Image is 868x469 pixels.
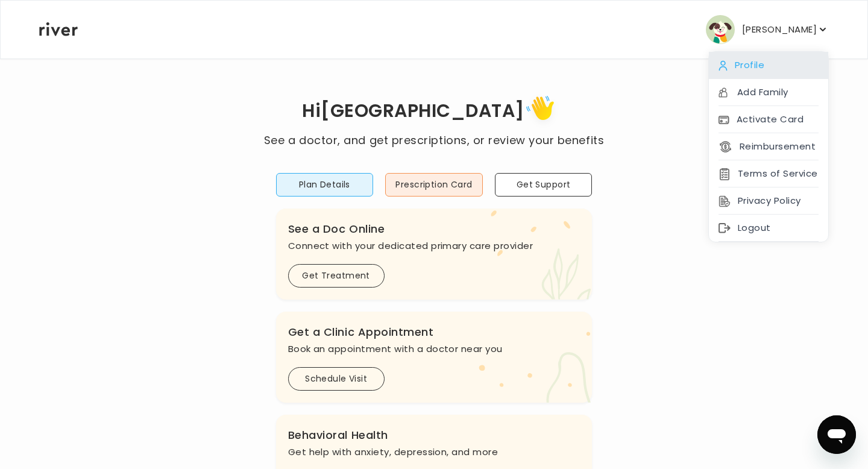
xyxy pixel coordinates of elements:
p: Connect with your dedicated primary care provider [288,238,580,254]
img: user avatar [706,15,735,44]
p: [PERSON_NAME] [742,21,817,38]
div: Logout [709,215,828,242]
div: Activate Card [709,106,828,133]
button: Prescription Card [385,173,483,197]
h3: See a Doc Online [288,221,580,238]
button: user avatar[PERSON_NAME] [706,15,829,44]
p: Book an appointment with a doctor near you [288,341,580,357]
button: Schedule Visit [288,367,385,391]
button: Get Treatment [288,264,385,288]
button: Reimbursement [719,138,816,155]
p: See a doctor, and get prescriptions, or review your benefits [264,132,604,149]
h1: Hi [GEOGRAPHIC_DATA] [264,92,604,132]
div: Terms of Service [709,160,828,187]
h3: Behavioral Health [288,427,580,444]
iframe: Button to launch messaging window [817,415,856,454]
p: Get help with anxiety, depression, and more [288,444,580,461]
button: Get Support [495,173,593,197]
button: Plan Details [276,173,374,197]
div: Profile [709,52,828,79]
div: Privacy Policy [709,187,828,215]
h3: Get a Clinic Appointment [288,324,580,341]
div: Add Family [709,79,828,106]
